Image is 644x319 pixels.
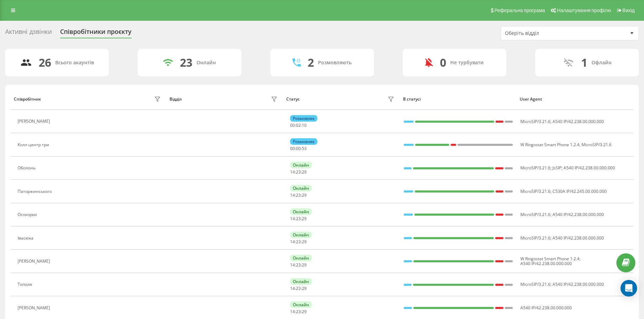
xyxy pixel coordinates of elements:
[552,235,604,241] span: A540 IP/42.238.00.000.000
[552,188,607,194] span: C530A IP/42.245.00.000.000
[494,8,545,13] span: Реферальна програма
[296,169,301,175] span: 23
[290,285,295,291] span: 14
[290,240,307,244] div: : :
[520,212,550,217] span: MicroSIP/3.21.6
[290,216,307,221] div: : :
[290,309,295,315] span: 14
[290,239,295,245] span: 14
[18,259,52,264] div: [PERSON_NAME]
[18,142,51,147] div: Колл центр три
[520,119,550,124] span: MicroSIP/3.21.6
[308,56,314,69] div: 2
[520,305,572,311] span: A540 IP/42.238.00.000.000
[14,97,41,102] div: Співробітник
[290,263,307,268] div: : :
[296,262,301,268] span: 23
[520,142,579,148] span: W Ringostat Smart Phone 1.2.4
[290,309,307,314] div: : :
[557,8,611,13] span: Налаштування профілю
[18,166,37,170] div: Оболонь
[18,306,52,310] div: [PERSON_NAME]
[290,169,295,175] span: 14
[290,185,312,191] div: Онлайн
[552,281,604,287] span: A540 IP/42.238.00.000.000
[286,97,300,102] div: Статус
[290,123,307,128] div: : :
[290,208,312,215] div: Онлайн
[520,261,572,266] span: A540 IP/42.238.00.000.000
[296,192,301,198] span: 23
[290,301,312,308] div: Онлайн
[505,30,587,36] div: Оберіть відділ
[290,192,295,198] span: 14
[290,262,295,268] span: 14
[592,60,612,66] div: Офлайн
[403,97,513,102] div: В статусі
[290,146,307,151] div: : :
[290,255,312,261] div: Онлайн
[290,216,295,222] span: 14
[290,232,312,238] div: Онлайн
[18,236,35,241] div: Івасюка
[302,262,307,268] span: 29
[170,97,182,102] div: Відділ
[290,278,312,285] div: Онлайн
[302,285,307,291] span: 29
[290,138,317,145] div: Розмовляє
[18,282,34,287] div: Тополя
[18,212,39,217] div: Осокорки
[581,56,587,69] div: 1
[552,119,604,124] span: A540 IP/42.238.00.000.000
[302,192,307,198] span: 29
[5,28,52,39] div: Активні дзвінки
[302,169,307,175] span: 29
[296,122,301,128] span: 02
[18,119,52,124] div: [PERSON_NAME]
[520,97,630,102] div: User Agent
[621,280,637,297] div: Open Intercom Messenger
[296,239,301,245] span: 23
[290,122,295,128] span: 00
[296,285,301,291] span: 23
[290,146,295,151] span: 00
[520,188,550,194] span: MicroSIP/3.21.6
[290,162,312,168] div: Онлайн
[450,60,484,66] div: Не турбувати
[520,281,550,287] span: MicroSIP/3.21.6
[302,239,307,245] span: 29
[520,235,550,241] span: MicroSIP/3.21.6
[196,60,216,66] div: Онлайн
[39,56,51,69] div: 26
[55,60,94,66] div: Всього акаунтів
[290,286,307,291] div: : :
[290,193,307,198] div: : :
[581,142,612,148] span: MicroSIP/3.21.6
[296,216,301,222] span: 23
[290,170,307,175] div: : :
[623,8,635,13] span: Вихід
[302,309,307,315] span: 29
[302,122,307,128] span: 10
[290,115,317,122] div: Розмовляє
[296,146,301,151] span: 00
[180,56,192,69] div: 23
[318,60,352,66] div: Розмовляють
[520,165,550,171] span: MicroSIP/3.21.6
[440,56,446,69] div: 0
[564,165,615,171] span: A540 IP/42.238.00.000.000
[60,28,132,39] div: Співробітники проєкту
[296,309,301,315] span: 23
[552,165,561,171] span: JsSIP
[18,189,54,194] div: Паторжинського
[520,256,579,262] span: W Ringostat Smart Phone 1.2.4
[552,212,604,217] span: A540 IP/42.238.00.000.000
[302,146,307,151] span: 53
[302,216,307,222] span: 29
